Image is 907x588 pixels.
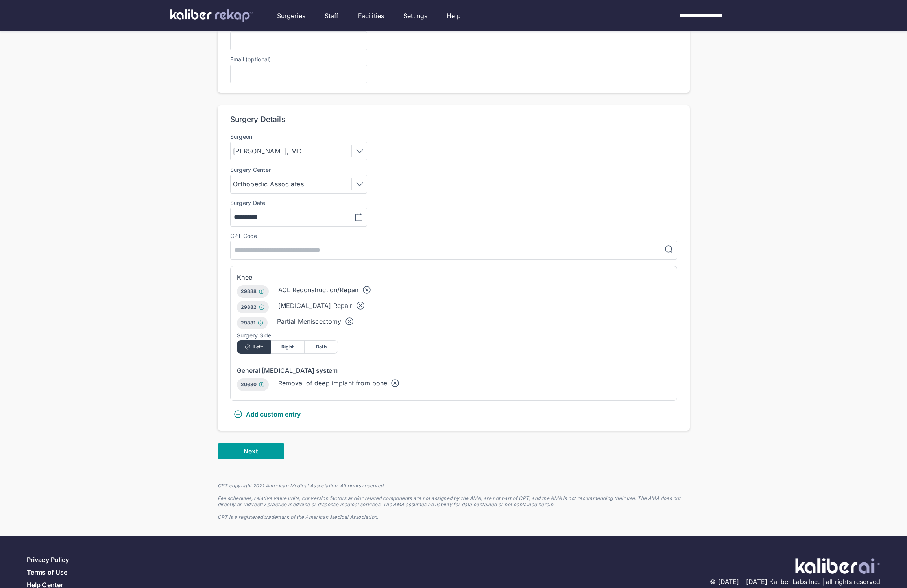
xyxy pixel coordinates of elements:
img: ATj1MI71T5jDAAAAAElFTkSuQmCC [795,558,880,574]
div: CPT Code [230,233,677,239]
div: Surgery Date [230,200,266,206]
div: Both [305,340,338,354]
a: Settings [403,11,427,20]
button: Next [218,443,284,459]
div: Surgery Side [237,332,671,339]
div: [MEDICAL_DATA] Repair [278,301,353,310]
a: Help [447,11,461,20]
label: Surgeon [230,134,367,140]
div: [PERSON_NAME], MD [233,146,305,156]
div: CPT is a registered trademark of the American Medical Association. [218,514,690,520]
div: CPT copyright 2021 American Medical Association. All rights reserved. [218,483,690,489]
div: Add custom entry [233,409,301,419]
img: Info.77c6ff0b.svg [259,382,265,388]
img: Info.77c6ff0b.svg [259,304,265,310]
div: Knee [237,273,671,282]
span: Next [244,447,258,455]
a: Staff [325,11,339,20]
a: Terms of Use [27,568,67,576]
div: General [MEDICAL_DATA] system [237,366,671,375]
input: MM/DD/YYYY [234,212,294,222]
a: Facilities [358,11,384,20]
div: Right [271,340,305,354]
div: Partial Meniscectomy [277,317,342,326]
img: Info.77c6ff0b.svg [257,320,264,326]
label: Email (optional) [230,56,271,63]
div: 29881 [237,317,268,329]
div: Fee schedules, relative value units, conversion factors and/or related components are not assigne... [218,495,690,508]
div: 29888 [237,285,269,298]
span: © [DATE] - [DATE] Kaliber Labs Inc. | all rights reserved [710,577,880,586]
a: Privacy Policy [27,556,69,564]
div: ACL Reconstruction/Repair [278,285,359,295]
div: Removal of deep implant from bone [278,378,388,388]
img: Info.77c6ff0b.svg [259,288,265,295]
a: Surgeries [277,11,305,20]
div: 20680 [237,378,269,391]
div: 29882 [237,301,269,313]
div: Left [237,340,271,354]
img: kaliber labs logo [170,9,253,22]
label: Surgery Center [230,167,367,173]
div: Surgery Details [230,115,285,124]
div: Orthopedic Associates [233,179,307,189]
